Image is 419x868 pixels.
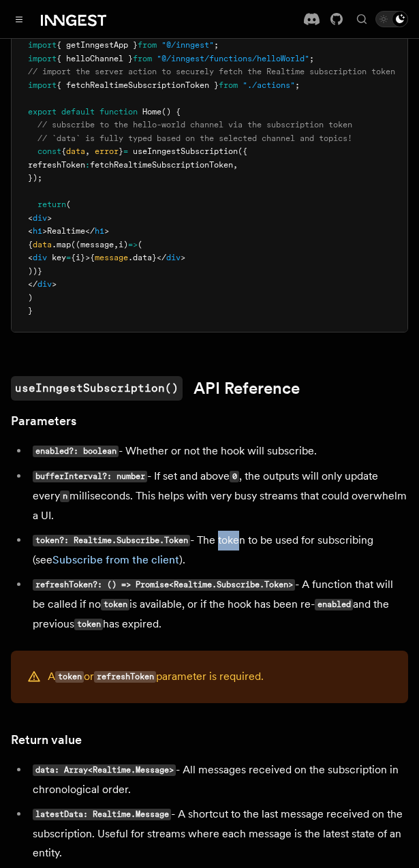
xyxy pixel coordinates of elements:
[128,253,166,262] span: .data}</
[114,240,119,249] span: ,
[11,730,82,749] a: Return value
[33,213,47,223] span: div
[52,553,179,566] a: Subscribe from the client
[66,146,85,156] span: data
[33,446,119,457] code: enabled?: boolean
[28,173,42,183] span: });
[138,40,157,50] span: from
[243,80,295,90] span: "./actions"
[95,253,128,262] span: message
[28,240,33,249] span: {
[28,67,395,76] span: // import the server action to securely fetch the Realtime subscription token
[74,619,103,630] code: token
[233,160,238,170] span: ,
[60,491,69,502] code: n
[133,146,238,156] span: useInngestSubscription
[28,40,57,50] span: import
[37,134,352,143] span: // `data` is fully typed based on the selected channel and topics!
[28,253,33,262] span: <
[61,107,95,117] span: default
[11,376,183,401] code: useInngestSubscription()
[85,160,90,170] span: :
[52,279,57,289] span: >
[48,667,264,687] p: A or parameter is required.
[28,54,57,63] span: import
[28,279,37,289] span: </
[28,80,57,90] span: import
[133,54,152,63] span: from
[29,575,408,634] li: - A function that will be called if no is available, or if the hook has been re- and the previous...
[214,40,219,50] span: ;
[28,293,33,303] span: )
[61,146,66,156] span: {
[28,160,85,170] span: refreshToken
[33,764,176,776] code: data: Array<Realtime.Message>
[354,11,370,27] button: Find something...
[33,253,47,262] span: div
[85,146,90,156] span: ,
[230,471,239,482] code: 0
[375,11,408,27] button: Toggle dark mode
[309,54,314,63] span: ;
[95,146,119,156] span: error
[119,240,128,249] span: i)
[71,253,95,262] span: {i}>{
[90,160,233,170] span: fetchRealtimeSubscriptionToken
[28,266,42,276] span: ))}
[33,579,295,591] code: refreshToken?: () => Promise<Realtime.Subscribe.Token>
[99,107,138,117] span: function
[33,226,42,236] span: h1
[52,253,66,262] span: key
[33,535,190,546] code: token?: Realtime.Subscribe.Token
[57,80,219,90] span: { fetchRealtimeSubscriptionToken }
[94,671,156,683] code: refreshToken
[28,213,33,223] span: <
[37,279,52,289] span: div
[119,146,123,156] span: }
[142,107,161,117] span: Home
[123,146,128,156] span: =
[29,441,408,461] li: - Whether or not the hook will subscribe.
[37,200,66,209] span: return
[11,11,27,27] button: Toggle navigation
[37,146,61,156] span: const
[138,240,142,249] span: (
[28,226,33,236] span: <
[37,120,352,129] span: // subscribe to the hello-world channel via the subscription token
[29,467,408,525] li: - If set and above , the outputs will only update every milliseconds. This helps with very busy s...
[33,809,171,820] code: latestData: Realtime.Message
[295,80,300,90] span: ;
[157,54,309,63] span: "@/inngest/functions/helloWorld"
[11,412,76,431] a: Parameters
[11,376,300,401] a: useInngestSubscription()API Reference
[101,599,129,610] code: token
[161,107,181,117] span: () {
[55,671,84,683] code: token
[238,146,247,156] span: ({
[66,253,71,262] span: =
[57,54,133,63] span: { helloChannel }
[47,213,52,223] span: >
[71,240,114,249] span: ((message
[28,306,33,315] span: }
[181,253,185,262] span: >
[315,599,353,610] code: enabled
[95,226,104,236] span: h1
[28,107,57,117] span: export
[166,253,181,262] span: div
[52,240,71,249] span: .map
[33,240,52,249] span: data
[29,531,408,570] li: - The token to be used for subscribing (see ).
[33,471,147,482] code: bufferInterval?: number
[161,40,214,50] span: "@/inngest"
[128,240,138,249] span: =>
[29,805,408,863] li: - A shortcut to the last message received on the subscription. Useful for streams where each mess...
[42,226,95,236] span: >Realtime</
[29,760,408,799] li: - All messages received on the subscription in chronological order.
[57,40,138,50] span: { getInngestApp }
[104,226,109,236] span: >
[66,200,71,209] span: (
[219,80,238,90] span: from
